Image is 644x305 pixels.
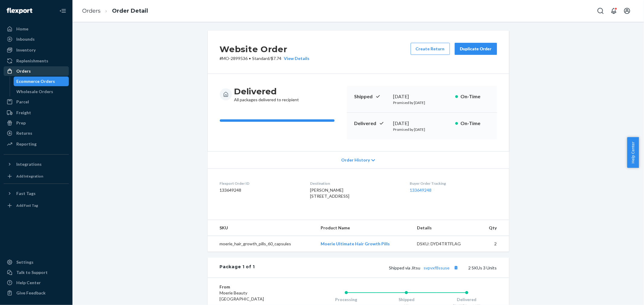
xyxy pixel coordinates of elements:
div: Settings [16,259,34,265]
div: Reporting [16,141,37,147]
button: Integrations [4,159,69,169]
a: Add Integration [4,171,69,181]
a: 133649248 [410,187,431,193]
div: Delivered [437,297,497,303]
a: Inbounds [4,34,69,44]
div: Help Center [16,280,41,286]
div: Wholesale Orders [17,89,53,95]
a: Orders [82,8,101,14]
div: Inventory [16,47,36,53]
p: # MO-2899536 / $7.74 [220,55,310,61]
div: Shipped [376,297,437,303]
div: Ecommerce Orders [17,78,55,84]
button: Copy tracking number [452,264,460,272]
div: Processing [316,297,376,303]
a: Help Center [4,278,69,288]
a: Settings [4,257,69,267]
div: Add Fast Tag [16,203,38,208]
button: Open Search Box [594,5,607,17]
dt: Destination [310,181,400,186]
p: On-Time [460,120,490,127]
a: svpvxf8ssuse [424,265,450,270]
a: Parcel [4,97,69,107]
div: [DATE] [393,93,450,100]
div: Package 1 of 1 [220,264,255,272]
a: Returns [4,128,69,138]
a: Talk to Support [4,268,69,277]
span: Moerie Beauty [GEOGRAPHIC_DATA] [220,290,264,301]
div: Inbounds [16,36,35,42]
a: Replenishments [4,56,69,66]
a: Moerie Ultimate Hair Growth Pills [321,241,390,246]
span: Standard [252,56,270,61]
h2: Website Order [220,43,310,55]
div: Add Integration [16,174,43,179]
span: Order History [341,157,370,163]
ol: breadcrumbs [77,2,153,20]
div: DSKU: DYD4TRTFLAG [417,241,474,247]
a: Wholesale Orders [14,87,69,96]
button: Open account menu [621,5,633,17]
img: Flexport logo [7,8,32,14]
a: Inventory [4,45,69,55]
th: Details [412,220,479,236]
a: Freight [4,108,69,118]
button: Give Feedback [4,288,69,298]
div: Replenishments [16,58,48,64]
div: Returns [16,130,32,136]
a: Home [4,24,69,34]
dd: 133649248 [220,187,300,193]
a: Reporting [4,139,69,149]
th: Qty [479,220,509,236]
dt: From [220,284,292,290]
th: SKU [208,220,316,236]
div: Integrations [16,161,42,167]
h3: Delivered [234,86,299,97]
button: Fast Tags [4,189,69,198]
div: All packages delivered to recipient [234,86,299,103]
button: Duplicate Order [455,43,497,55]
dt: Buyer Order Tracking [410,181,497,186]
a: Order Detail [112,8,148,14]
a: Add Fast Tag [4,201,69,210]
a: Ecommerce Orders [14,77,69,86]
p: Promised by [DATE] [393,100,450,105]
div: Parcel [16,99,29,105]
p: On-Time [460,93,490,100]
div: Talk to Support [16,269,48,275]
span: • [249,56,251,61]
td: moerie_hair_growth_pills_60_capsules [208,236,316,252]
span: Shipped via Jitsu [389,265,460,270]
span: [PERSON_NAME] [STREET_ADDRESS] [310,187,349,199]
div: Fast Tags [16,190,36,197]
button: Create Return [411,43,450,55]
div: 2 SKUs 3 Units [255,264,497,272]
p: Promised by [DATE] [393,127,450,132]
div: Give Feedback [16,290,46,296]
div: Orders [16,68,31,74]
div: Prep [16,120,26,126]
button: View Details [282,55,310,61]
th: Product Name [316,220,412,236]
div: [DATE] [393,120,450,127]
dt: Flexport Order ID [220,181,300,186]
p: Delivered [354,120,389,127]
button: Help Center [627,137,639,168]
a: Orders [4,66,69,76]
a: Prep [4,118,69,128]
div: Home [16,26,28,32]
td: 2 [479,236,509,252]
div: Duplicate Order [460,46,492,52]
button: Open notifications [608,5,620,17]
button: Close Navigation [57,5,69,17]
div: Freight [16,110,31,116]
p: Shipped [354,93,389,100]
